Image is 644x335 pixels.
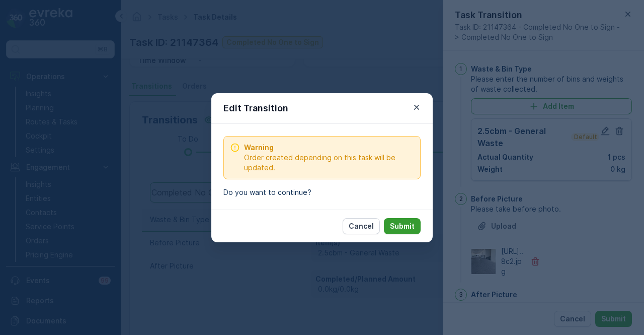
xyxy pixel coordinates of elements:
[390,221,415,231] p: Submit
[343,218,380,234] button: Cancel
[349,221,374,231] p: Cancel
[223,101,288,115] p: Edit Transition
[223,187,421,197] p: Do you want to continue?
[244,143,414,153] span: Warning
[384,218,421,234] button: Submit
[244,153,414,173] span: Order created depending on this task will be updated.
